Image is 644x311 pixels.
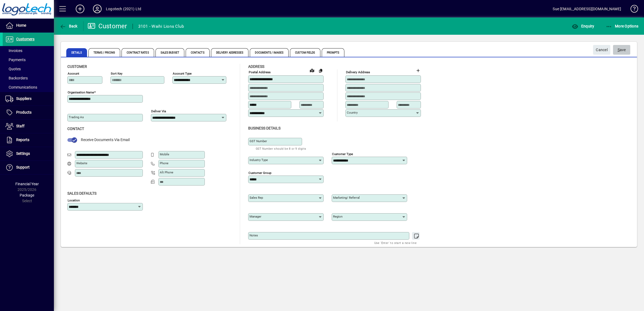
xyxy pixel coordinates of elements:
div: Sue [EMAIL_ADDRESS][DOMAIN_NAME] [553,5,621,13]
a: Support [3,161,54,174]
a: Payments [3,55,54,64]
a: Quotes [3,64,54,74]
span: Sales defaults [67,191,96,195]
a: Suppliers [3,92,54,106]
mat-label: Industry type [250,158,268,162]
a: Home [3,19,54,32]
mat-label: Manager [250,215,261,218]
mat-label: Account Type [173,72,192,75]
button: Save [613,45,630,55]
mat-label: Sort key [111,72,122,75]
span: Address [248,64,264,69]
mat-label: Trading as [69,115,84,119]
a: Reports [3,133,54,147]
span: Financial Year [15,182,39,186]
div: 3101 - Waihi Lions Club [138,22,184,31]
span: Contacts [186,48,210,57]
a: Communications [3,83,54,92]
mat-label: Deliver via [151,109,166,113]
span: Back [60,24,78,28]
span: More Options [606,24,639,28]
span: Business details [248,126,281,130]
button: Profile [89,4,106,14]
span: Contact [67,127,84,131]
span: Suppliers [16,96,32,101]
span: Support [16,165,30,169]
button: Enquiry [570,21,595,31]
mat-label: Sales rep [250,196,263,200]
a: Products [3,106,54,119]
span: Prompts [322,48,345,57]
mat-label: Customer group [248,171,271,174]
span: Home [16,23,26,27]
span: Quotes [5,67,21,71]
mat-label: Customer type [332,152,353,156]
mat-hint: Use 'Enter' to start a new line [374,240,417,246]
span: Package [20,193,34,197]
mat-label: Account [68,72,79,75]
span: Custom Fields [290,48,320,57]
app-page-header-button: Back [54,21,84,31]
span: Enquiry [572,24,594,28]
mat-label: Marketing/ Referral [333,196,360,200]
span: S [618,48,620,52]
span: Settings [16,151,30,156]
a: Staff [3,120,54,133]
span: Communications [5,85,37,89]
mat-label: Notes [250,233,258,237]
mat-label: Mobile [160,152,169,156]
span: Products [16,110,32,114]
span: Details [66,48,87,57]
span: Receive Documents Via Email [81,138,130,142]
span: Contract Rates [122,48,154,57]
span: Customer [67,64,87,69]
button: Choose address [414,66,422,75]
button: Add [71,4,89,14]
span: Backorders [5,76,28,80]
button: Cancel [593,45,610,55]
mat-label: Alt Phone [160,170,173,174]
span: Reports [16,138,29,142]
span: ave [618,46,626,54]
span: Staff [16,124,25,128]
span: Payments [5,58,26,62]
span: Cancel [596,46,608,54]
mat-label: Country [347,111,358,114]
span: Invoices [5,48,22,53]
a: Backorders [3,74,54,83]
a: Invoices [3,46,54,55]
mat-label: Phone [160,161,168,165]
span: Customers [16,37,34,41]
div: Customer [88,22,127,30]
span: Delivery Addresses [211,48,249,57]
a: Knowledge Base [626,1,637,19]
mat-label: Location [68,198,80,202]
button: Copy to Delivery address [316,66,325,75]
mat-label: Region [333,215,342,218]
span: Terms / Pricing [88,48,120,57]
button: More Options [604,21,640,31]
a: Settings [3,147,54,160]
span: Sales Budget [155,48,184,57]
mat-label: Organisation name [68,90,94,94]
a: View on map [308,66,316,75]
mat-label: GST Number [250,139,267,143]
div: Logotech (2021) Ltd [106,5,141,13]
mat-label: Website [76,161,87,165]
span: Documents / Images [250,48,289,57]
mat-hint: GST Number should be 8 or 9 digits [256,145,306,152]
button: Back [58,21,79,31]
